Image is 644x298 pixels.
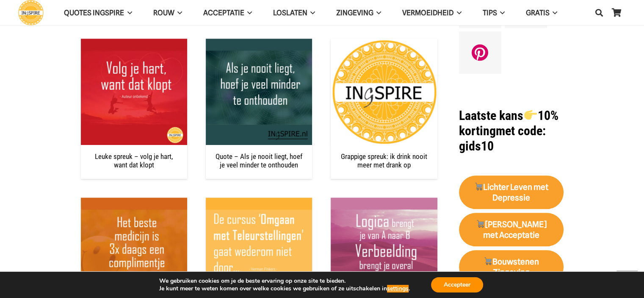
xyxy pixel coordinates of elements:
a: 🛒Bouwstenen Zingeving [459,250,564,284]
button: Accepteer [431,277,483,292]
span: TIPS [482,8,497,17]
img: Leuke spreuk: volg je hart, want dat klopt [81,39,187,145]
a: QUOTES INGSPIREQUOTES INGSPIRE Menu [53,2,142,24]
a: Grappige spreuk: ik drink nooit meer met drank op [331,39,437,145]
img: 👉 [524,109,537,121]
img: 🛒 [476,220,484,228]
a: Quote – Als je nooit liegt, hoef je veel minder te onthouden [206,39,312,145]
a: Leuke spreuk – volg je hart, want dat klopt [95,152,173,169]
img: 🛒 [484,257,492,265]
span: QUOTES INGSPIRE [64,8,124,17]
p: Je kunt meer te weten komen over welke cookies we gebruiken of ze uitschakelen in . [159,285,410,292]
span: VERMOEIDHEID Menu [453,2,461,23]
span: Zingeving Menu [373,2,381,23]
h1: met code: gids10 [459,108,564,154]
strong: Laatste kans 10% korting [459,108,558,138]
a: LoslatenLoslaten Menu [263,2,326,24]
a: Pinterest [459,31,501,74]
span: ROUW Menu [174,2,182,23]
a: 🛒Lichter Leven met Depressie [459,175,564,209]
strong: [PERSON_NAME] met Acceptatie [476,220,547,240]
span: ROUW [153,8,174,17]
button: settings [387,285,409,292]
span: Acceptatie Menu [244,2,252,23]
span: Zingeving [336,8,373,17]
span: Acceptatie [203,8,244,17]
span: GRATIS Menu [550,2,557,23]
img: 🛒 [475,182,483,190]
strong: Bouwstenen Zingeving [483,257,539,277]
p: We gebruiken cookies om je de beste ervaring op onze site te bieden. [159,277,410,285]
a: Quote – Als je nooit liegt, hoef je veel minder te onthouden [216,152,302,169]
a: Terug naar top [616,270,638,292]
span: TIPS Menu [497,2,504,23]
img: Spreuk: Als je nooit liegt, hoef je veel minder te onthouden | spreuken& gezegden Ingspire [206,39,312,145]
span: Loslaten [273,8,307,17]
span: VERMOEIDHEID [402,8,453,17]
a: Leuke spreuk – volg je hart, want dat klopt [81,39,187,145]
a: VERMOEIDHEIDVERMOEIDHEID Menu [392,2,472,24]
a: TIPSTIPS Menu [472,2,515,24]
span: GRATIS [526,8,550,17]
a: Zoeken [591,2,608,23]
span: QUOTES INGSPIRE Menu [124,2,132,23]
a: GRATISGRATIS Menu [515,2,568,24]
a: ZingevingZingeving Menu [326,2,392,24]
a: ROUWROUW Menu [142,2,192,24]
a: 🛒[PERSON_NAME] met Acceptatie [459,213,564,247]
a: Grappige spreuk: ik drink nooit meer met drank op [341,152,427,169]
a: AcceptatieAcceptatie Menu [193,2,263,24]
span: Loslaten Menu [307,2,315,23]
strong: Lichter Leven met Depressie [474,182,548,203]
